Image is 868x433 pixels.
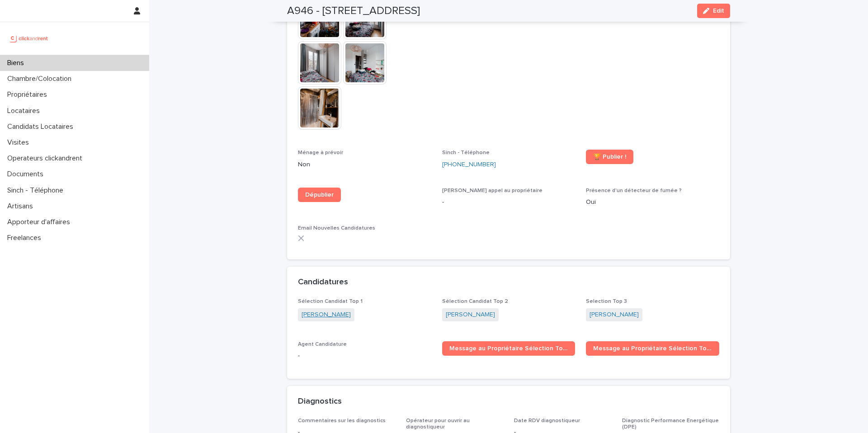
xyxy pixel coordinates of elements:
p: Propriétaires [4,90,54,99]
button: Edit [697,4,730,18]
p: Candidats Locataires [4,122,80,131]
span: [PHONE_NUMBER] [442,161,496,168]
span: 🏆 Publier ! [593,154,626,160]
span: Sélection Candidat Top 2 [442,299,508,304]
span: Selection Top 3 [586,299,627,304]
span: Sélection Candidat Top 1 [298,299,363,304]
a: [PHONE_NUMBER] [442,160,496,169]
a: Message au Propriétaire Sélection Top 2 [586,341,719,356]
p: Apporteur d'affaires [4,218,77,226]
h2: Diagnostics [298,397,342,407]
p: Freelances [4,234,48,242]
p: - [298,351,431,361]
p: Non [298,160,431,169]
a: 🏆 Publier ! [586,150,633,164]
p: Artisans [4,202,40,211]
span: Date RDV diagnostiqueur [514,418,580,424]
h2: Candidatures [298,278,348,287]
span: Présence d'un détecteur de fumée ? [586,188,682,193]
p: Documents [4,170,51,179]
span: Dépublier [305,192,334,198]
p: Operateurs clickandrent [4,154,90,163]
a: [PERSON_NAME] [446,310,495,320]
span: Diagnostic Performance Energétique (DPE) [622,418,719,430]
span: Sinch - Téléphone [442,150,490,155]
span: Opérateur pour ouvrir au diagnostiqueur [406,418,470,430]
img: UCB0brd3T0yccxBKYDjQ [7,29,51,47]
span: Commentaires sur les diagnostics [298,418,386,424]
p: Chambre/Colocation [4,75,79,83]
span: Message au Propriétaire Sélection Top 1 [449,345,568,352]
span: Ménage à prévoir [298,150,343,155]
span: Edit [713,8,724,14]
p: Sinch - Téléphone [4,186,71,195]
p: Visites [4,138,36,147]
p: Locataires [4,107,47,115]
span: Agent Candidature [298,342,347,347]
a: Dépublier [298,188,341,202]
a: Message au Propriétaire Sélection Top 1 [442,341,576,356]
span: Email Nouvelles Candidatures [298,226,375,231]
h2: A946 - [STREET_ADDRESS] [287,5,420,18]
p: Oui [586,198,719,207]
p: Biens [4,59,31,67]
span: [PERSON_NAME] appel au propriétaire [442,188,542,193]
p: - [442,198,576,207]
a: [PERSON_NAME] [302,310,351,320]
span: Message au Propriétaire Sélection Top 2 [593,345,712,352]
a: [PERSON_NAME] [590,310,639,320]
